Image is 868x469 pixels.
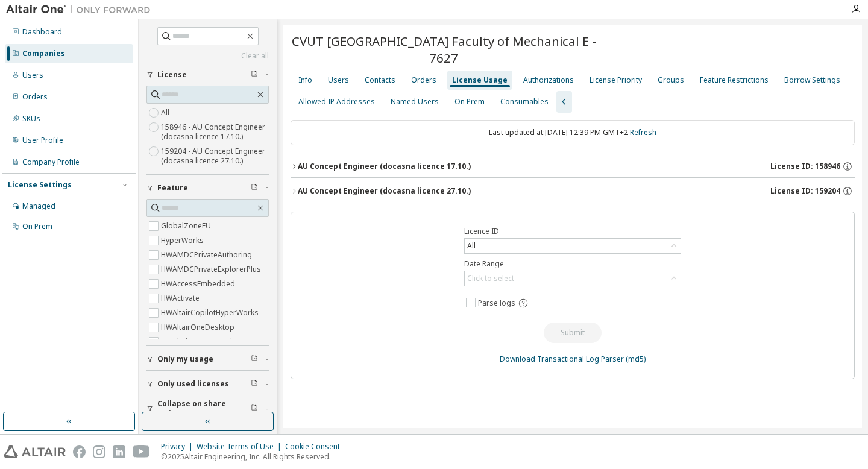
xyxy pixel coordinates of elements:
[157,183,188,193] span: Feature
[411,75,436,85] div: Orders
[146,51,269,61] a: Clear all
[500,354,624,364] a: Download Transactional Log Parser
[251,183,258,193] span: Clear filter
[157,379,229,389] span: Only used licenses
[73,445,86,458] img: facebook.svg
[298,186,471,196] div: AU Concept Engineer (docasna licence 27.10.)
[157,354,213,364] span: Only my usage
[291,178,855,204] button: AU Concept Engineer (docasna licence 27.10.)License ID: 159204
[146,175,269,201] button: Feature
[161,306,261,320] label: HWAltairCopilotHyperWorks
[452,75,508,85] div: License Usage
[157,399,251,418] span: Collapse on share string
[630,127,656,137] a: Refresh
[22,114,40,124] div: SKUs
[465,239,681,253] div: All
[391,97,439,107] div: Named Users
[464,227,681,236] label: Licence ID
[161,105,172,120] label: All
[146,371,269,397] button: Only used licenses
[161,144,269,168] label: 159204 - AU Concept Engineer (docasna licence 27.10.)
[22,136,63,145] div: User Profile
[22,157,80,167] div: Company Profile
[298,162,471,171] div: AU Concept Engineer (docasna licence 17.10.)
[22,27,62,37] div: Dashboard
[464,259,681,269] label: Date Range
[133,445,150,458] img: youtube.svg
[298,75,312,85] div: Info
[770,186,840,196] span: License ID: 159204
[197,442,285,452] div: Website Terms of Use
[93,445,105,458] img: instagram.svg
[22,201,55,211] div: Managed
[6,4,157,16] img: Altair One
[8,180,72,190] div: License Settings
[590,75,642,85] div: License Priority
[161,248,254,262] label: HWAMDCPrivateAuthoring
[161,291,202,306] label: HWActivate
[161,320,237,335] label: HWAltairOneDesktop
[291,120,855,145] div: Last updated at: [DATE] 12:39 PM GMT+2
[626,354,646,364] a: (md5)
[328,75,349,85] div: Users
[478,298,515,308] span: Parse logs
[291,153,855,180] button: AU Concept Engineer (docasna licence 17.10.)License ID: 158946
[157,70,187,80] span: License
[544,323,602,343] button: Submit
[146,346,269,373] button: Only my usage
[161,262,263,277] label: HWAMDCPrivateExplorerPlus
[4,445,66,458] img: altair_logo.svg
[251,379,258,389] span: Clear filter
[784,75,840,85] div: Borrow Settings
[251,354,258,364] span: Clear filter
[22,222,52,231] div: On Prem
[523,75,574,85] div: Authorizations
[161,442,197,452] div: Privacy
[161,219,213,233] label: GlobalZoneEU
[22,92,48,102] div: Orders
[161,120,269,144] label: 158946 - AU Concept Engineer (docasna licence 17.10.)
[365,75,395,85] div: Contacts
[251,70,258,80] span: Clear filter
[291,33,597,66] span: CVUT [GEOGRAPHIC_DATA] Faculty of Mechanical E - 7627
[298,97,375,107] div: Allowed IP Addresses
[161,452,347,462] p: © 2025 Altair Engineering, Inc. All Rights Reserved.
[161,335,260,349] label: HWAltairOneEnterpriseUser
[700,75,769,85] div: Feature Restrictions
[454,97,485,107] div: On Prem
[22,49,65,58] div: Companies
[146,61,269,88] button: License
[500,97,549,107] div: Consumables
[161,277,237,291] label: HWAccessEmbedded
[465,271,681,286] div: Click to select
[146,395,269,422] button: Collapse on share string
[285,442,347,452] div: Cookie Consent
[467,274,514,283] div: Click to select
[113,445,125,458] img: linkedin.svg
[22,71,43,80] div: Users
[251,404,258,414] span: Clear filter
[658,75,684,85] div: Groups
[465,239,477,253] div: All
[770,162,840,171] span: License ID: 158946
[161,233,206,248] label: HyperWorks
